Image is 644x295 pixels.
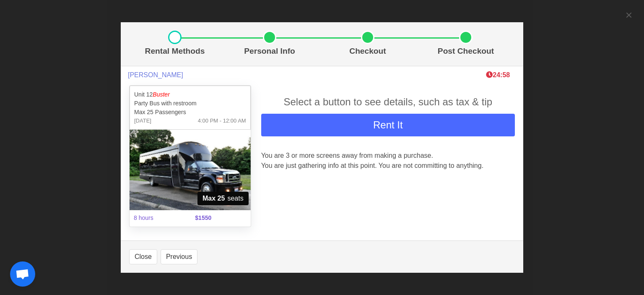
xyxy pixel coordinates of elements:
b: 24:58 [486,71,510,78]
span: 8 hours [129,209,190,227]
span: 4:00 PM - 12:00 AM [198,117,246,125]
em: Buster [153,91,169,98]
button: Close [129,249,157,264]
img: 12%2001.jpg [130,130,251,210]
p: Party Bus with restroom [134,99,246,108]
p: Rental Methods [132,45,217,57]
button: Previous [161,249,197,264]
p: You are 3 or more screens away from making a purchase. [261,151,515,161]
p: You are just gathering info at this point. You are not committing to anything. [261,161,515,171]
button: Rent It [261,114,515,136]
p: Post Checkout [420,45,512,57]
span: [DATE] [134,117,151,125]
div: Open chat [10,261,35,287]
p: Checkout [322,45,413,57]
span: [PERSON_NAME] [128,71,183,79]
p: Personal Info [224,45,315,57]
p: Unit 12 [134,90,246,99]
span: Rent It [373,119,403,131]
span: The clock is ticking ⁠— this timer shows how long we'll hold this limo during checkout. If time r... [486,71,510,78]
div: Select a button to see details, such as tax & tip [261,94,515,110]
p: Max 25 Passengers [134,108,246,117]
strong: Max 25 [203,193,225,204]
span: seats [197,192,249,205]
